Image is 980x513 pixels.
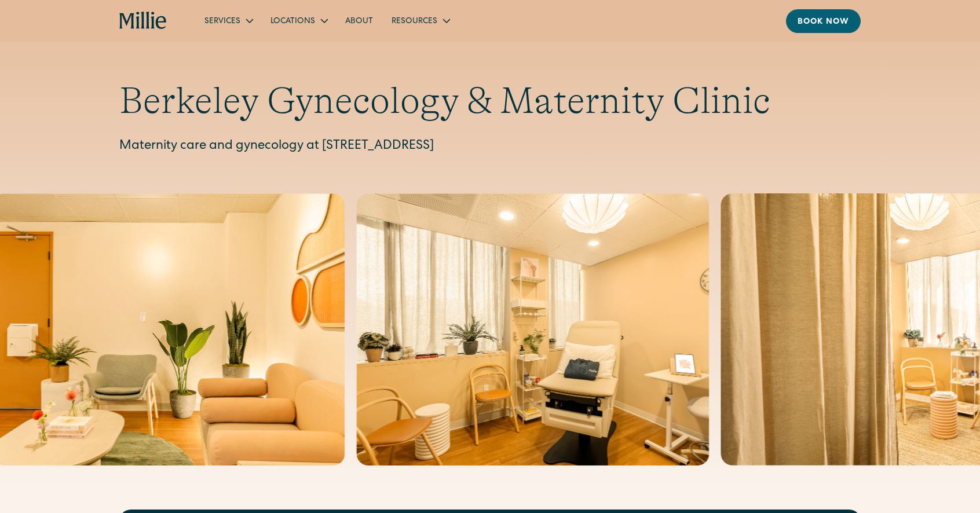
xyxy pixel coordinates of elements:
[798,16,849,28] div: Book now
[382,11,458,30] div: Resources
[392,16,437,28] div: Resources
[261,11,336,30] div: Locations
[119,12,167,30] a: home
[786,9,861,33] a: Book now
[119,137,861,156] p: Maternity care and gynecology at [STREET_ADDRESS]
[195,11,261,30] div: Services
[336,11,382,30] a: About
[204,16,240,28] div: Services
[270,16,315,28] div: Locations
[119,79,861,123] h1: Berkeley Gynecology & Maternity Clinic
